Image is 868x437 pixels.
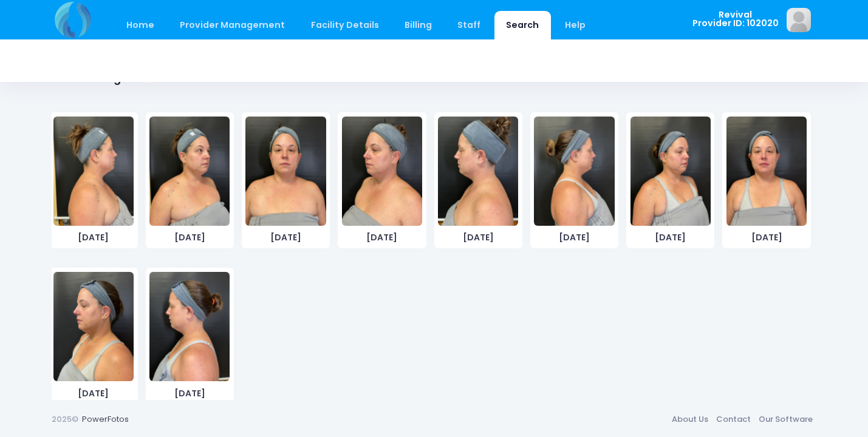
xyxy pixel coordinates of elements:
a: Provider Management [168,11,297,39]
span: [DATE] [726,231,807,244]
span: [DATE] [149,387,230,400]
img: image [534,117,614,226]
img: image [342,117,422,226]
a: Our Software [755,408,817,430]
img: image [245,117,326,226]
span: [DATE] [149,231,230,244]
img: image [53,117,134,226]
img: image [787,8,811,32]
span: [DATE] [342,231,422,244]
span: 2025© [52,413,78,425]
a: Billing [392,11,443,39]
span: [DATE] [438,231,518,244]
a: Home [115,11,166,39]
a: Contact [713,408,755,430]
img: image [630,117,711,226]
img: image [53,272,134,381]
h1: Similar Images [52,72,134,85]
a: About Us [668,408,713,430]
span: [DATE] [245,231,326,244]
img: image [149,117,230,226]
span: [DATE] [630,231,711,244]
span: [DATE] [534,231,614,244]
img: image [149,272,230,381]
img: image [726,117,807,226]
span: [DATE] [53,231,134,244]
a: Staff [446,11,493,39]
a: PowerFotos [82,413,129,425]
span: Revival Provider ID: 102020 [692,10,779,28]
a: Facility Details [299,11,391,39]
span: [DATE] [53,387,134,400]
a: Search [494,11,551,39]
a: Help [553,11,597,39]
img: image [438,117,518,226]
